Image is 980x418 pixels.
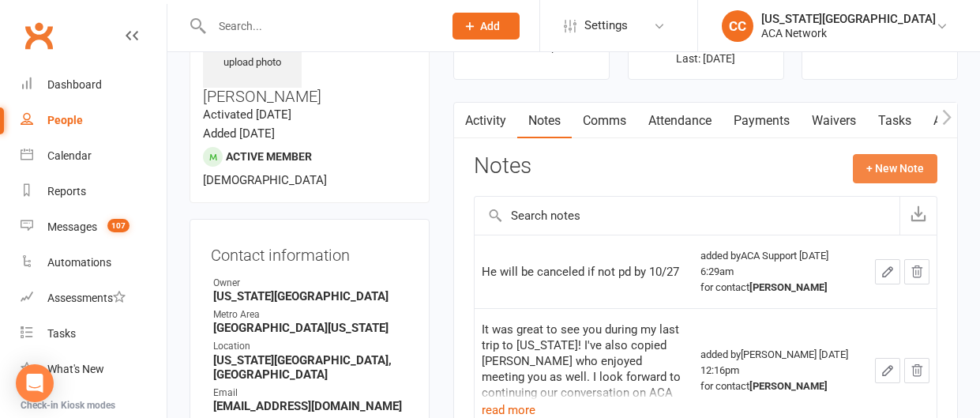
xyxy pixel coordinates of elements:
[700,347,861,394] div: added by [PERSON_NAME] [DATE] 12:16pm
[213,339,408,354] div: Location
[21,352,167,387] a: What's New
[21,245,167,281] a: Automations
[213,289,408,303] strong: [US_STATE][GEOGRAPHIC_DATA]
[16,364,54,402] div: Open Intercom Messenger
[47,78,102,91] div: Dashboard
[722,10,753,42] div: CC
[517,103,572,139] a: Notes
[213,399,408,413] strong: [EMAIL_ADDRESS][DOMAIN_NAME]
[107,219,130,232] span: 107
[482,264,686,280] div: He will be canceled if not pd by 10/27
[761,26,936,40] div: ACA Network
[723,103,801,139] a: Payments
[867,103,922,139] a: Tasks
[213,321,408,335] strong: [GEOGRAPHIC_DATA][US_STATE]
[47,220,97,233] div: Messages
[637,103,723,139] a: Attendance
[47,363,104,375] div: What's New
[474,154,531,183] h3: Notes
[203,107,291,122] time: Activated [DATE]
[700,378,861,394] div: for contact
[584,8,628,43] span: Settings
[761,12,936,26] div: [US_STATE][GEOGRAPHIC_DATA]
[21,209,167,245] a: Messages 107
[47,256,111,269] div: Automations
[700,280,861,296] div: for contact
[475,197,899,235] input: Search notes
[21,138,167,174] a: Calendar
[47,292,126,304] div: Assessments
[572,103,637,139] a: Comms
[801,103,867,139] a: Waivers
[480,20,500,32] span: Add
[21,281,167,316] a: Assessments
[226,150,312,163] span: Active member
[19,16,58,55] a: Clubworx
[21,316,167,352] a: Tasks
[21,174,167,209] a: Reports
[47,149,92,162] div: Calendar
[21,67,167,103] a: Dashboard
[211,240,408,264] h3: Contact information
[213,307,408,322] div: Metro Area
[47,114,83,126] div: People
[452,13,520,40] button: Add
[749,380,828,392] strong: [PERSON_NAME]
[454,103,517,139] a: Activity
[207,15,432,37] input: Search...
[47,327,76,340] div: Tasks
[853,154,937,183] button: + New Note
[839,42,920,55] a: view attendance
[203,126,275,141] time: Added [DATE]
[213,386,408,401] div: Email
[213,353,408,382] strong: [US_STATE][GEOGRAPHIC_DATA], [GEOGRAPHIC_DATA]
[203,173,327,187] span: [DEMOGRAPHIC_DATA]
[700,248,861,296] div: added by ACA Support [DATE] 6:29am
[749,281,828,293] strong: [PERSON_NAME]
[21,103,167,138] a: People
[213,276,408,291] div: Owner
[47,185,86,198] div: Reports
